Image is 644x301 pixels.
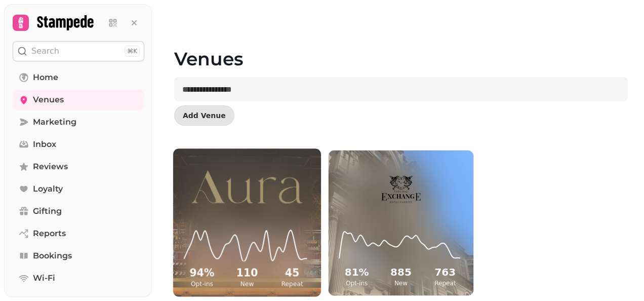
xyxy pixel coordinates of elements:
img: The Coal Exchange Cardiff Restaurant [192,154,303,220]
span: Venues [33,94,64,106]
a: Inbox [13,134,144,155]
h1: Venues [174,24,628,69]
h2: 885 [381,265,421,279]
span: Marketing [33,116,76,128]
button: Search⌘K [13,41,144,61]
p: Repeat [425,279,465,287]
span: Reviews [33,161,68,173]
a: Venues [13,90,144,110]
h2: 763 [425,265,465,279]
a: Home [13,67,144,88]
a: Gifting [13,201,144,221]
p: Search [31,45,59,57]
a: Bookings [13,246,144,266]
span: Bookings [33,250,72,262]
h2: 94 % [181,266,222,280]
span: Add Venue [183,112,226,119]
a: Reviews [13,157,144,177]
h2: 45 [272,266,313,280]
p: New [381,279,421,287]
a: Wi-Fi [13,268,144,288]
a: Reports [13,223,144,244]
p: Opt-ins [181,280,222,288]
h2: 81 % [337,265,377,279]
span: Reports [33,228,66,240]
button: Add Venue [174,105,234,126]
a: Marketing [13,112,144,132]
img: The Coal Exchange Hotel [347,156,456,220]
span: Gifting [33,205,62,217]
span: Home [33,71,58,84]
span: Loyalty [33,183,63,195]
span: Inbox [33,138,56,150]
h2: 110 [227,266,268,280]
span: Wi-Fi [33,272,55,284]
a: Loyalty [13,179,144,199]
div: ⌘K [125,46,140,57]
p: Repeat [272,280,313,288]
p: New [227,280,268,288]
p: Opt-ins [337,279,377,287]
